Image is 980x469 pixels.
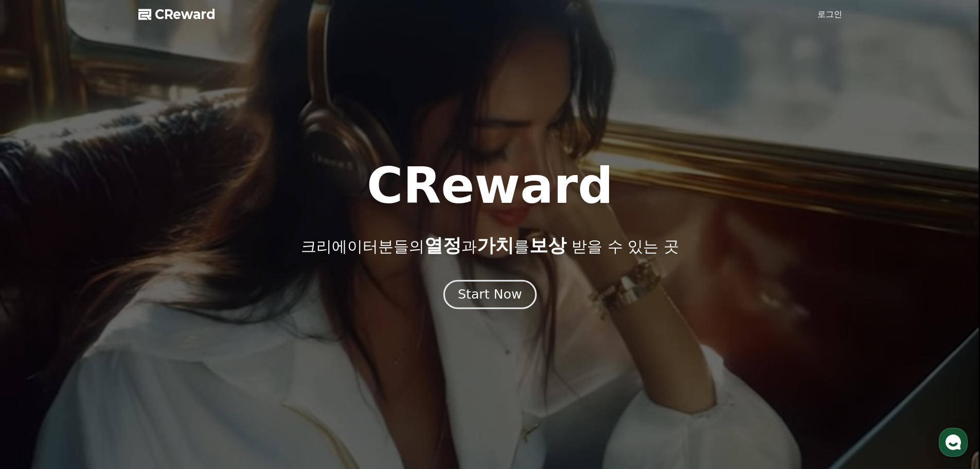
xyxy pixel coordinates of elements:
span: 열정 [424,235,461,256]
span: 대화 [94,342,106,351]
a: 설정 [133,326,198,352]
span: CReward [155,6,216,23]
h1: CReward [367,161,613,211]
a: 로그인 [817,8,842,21]
span: 가치 [477,235,514,256]
a: 홈 [3,326,68,352]
a: Start Now [446,291,534,301]
button: Start Now [443,280,537,309]
a: CReward [138,6,216,23]
span: 홈 [32,342,39,350]
span: 보상 [529,235,566,256]
span: 설정 [159,342,171,350]
a: 대화 [68,326,133,352]
div: Start Now [458,286,522,303]
p: 크리에이터분들의 과 를 받을 수 있는 곳 [301,235,679,256]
